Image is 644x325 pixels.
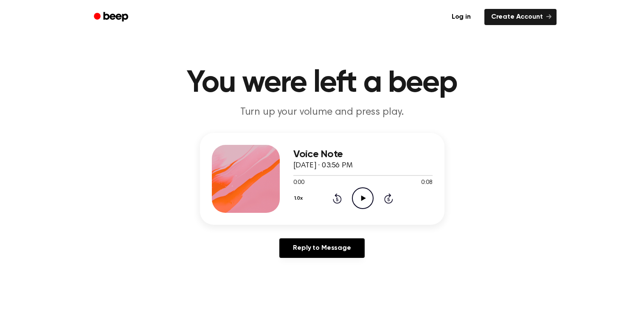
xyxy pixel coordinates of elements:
[484,9,557,25] a: Create Account
[159,105,485,119] p: Turn up your volume and press play.
[293,162,353,170] span: [DATE] · 03:56 PM
[105,68,540,99] h1: You were left a beep
[293,178,304,187] span: 0:00
[421,178,432,187] span: 0:08
[88,9,136,25] a: Beep
[443,7,479,27] a: Log in
[279,238,364,258] a: Reply to Message
[293,191,306,206] button: 1.0x
[293,149,433,160] h3: Voice Note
